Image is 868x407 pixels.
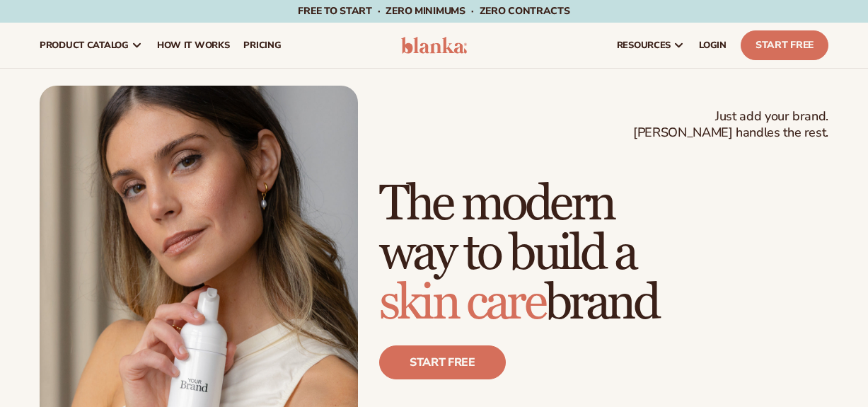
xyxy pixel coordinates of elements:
[236,23,288,68] a: pricing
[741,30,828,60] a: Start Free
[633,108,828,142] span: Just add your brand. [PERSON_NAME] handles the rest.
[610,23,692,68] a: resources
[617,40,671,51] span: resources
[298,4,569,18] span: Free to start · ZERO minimums · ZERO contracts
[699,40,727,51] span: LOGIN
[157,40,230,51] span: How It Works
[692,23,734,68] a: LOGIN
[379,273,545,333] span: skin care
[243,40,281,51] span: pricing
[401,37,468,54] img: logo
[33,23,150,68] a: product catalog
[150,23,237,68] a: How It Works
[40,40,129,51] span: product catalog
[379,180,828,328] h1: The modern way to build a brand
[379,345,506,379] a: Start free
